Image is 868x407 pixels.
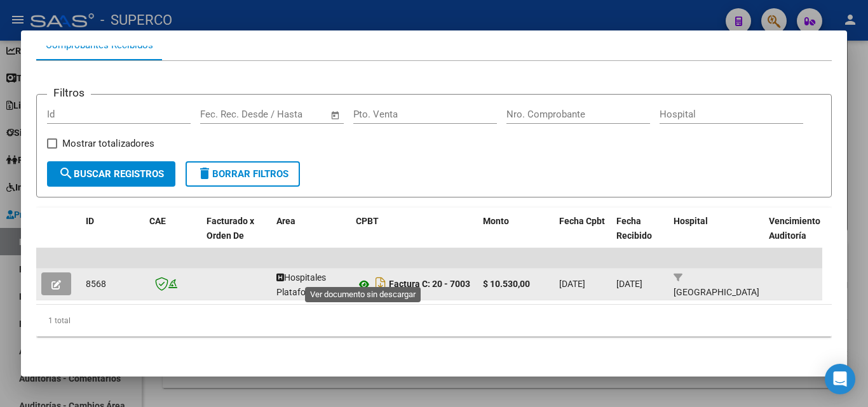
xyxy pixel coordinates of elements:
[616,216,652,241] span: Fecha Recibido
[351,208,478,264] datatable-header-cell: CPBT
[674,216,708,226] span: Hospital
[483,216,509,226] span: Monto
[372,274,389,294] i: Descargar documento
[197,168,288,180] span: Borrar Filtros
[47,84,91,101] h3: Filtros
[329,108,343,123] button: Open calendar
[58,168,164,180] span: Buscar Registros
[276,272,339,297] span: Hospitales Plataforma SSS
[86,279,106,289] span: 8568
[197,166,212,181] mat-icon: delete
[554,208,611,264] datatable-header-cell: Fecha Cpbt
[668,208,764,264] datatable-header-cell: Hospital
[616,279,642,289] span: [DATE]
[207,216,254,241] span: Facturado x Orden De
[271,208,351,264] datatable-header-cell: Area
[201,208,271,264] datatable-header-cell: Facturado x Orden De
[144,208,201,264] datatable-header-cell: CAE
[389,279,470,290] strong: Factura C: 20 - 7003
[149,216,166,226] span: CAE
[483,279,530,289] strong: $ 10.530,00
[769,216,820,241] span: Vencimiento Auditoría
[47,161,175,187] button: Buscar Registros
[611,208,668,264] datatable-header-cell: Fecha Recibido
[58,166,74,181] mat-icon: search
[478,208,554,264] datatable-header-cell: Monto
[356,216,379,226] span: CPBT
[86,216,94,226] span: ID
[559,216,605,226] span: Fecha Cpbt
[559,279,585,289] span: [DATE]
[764,208,821,264] datatable-header-cell: Vencimiento Auditoría
[186,161,300,187] button: Borrar Filtros
[46,38,153,53] div: Comprobantes Recibidos
[674,287,759,312] span: [GEOGRAPHIC_DATA][PERSON_NAME]
[36,305,832,337] div: 1 total
[825,364,855,394] div: Open Intercom Messenger
[81,208,144,264] datatable-header-cell: ID
[62,136,154,151] span: Mostrar totalizadores
[200,109,252,120] input: Fecha inicio
[276,216,295,226] span: Area
[263,109,325,120] input: Fecha fin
